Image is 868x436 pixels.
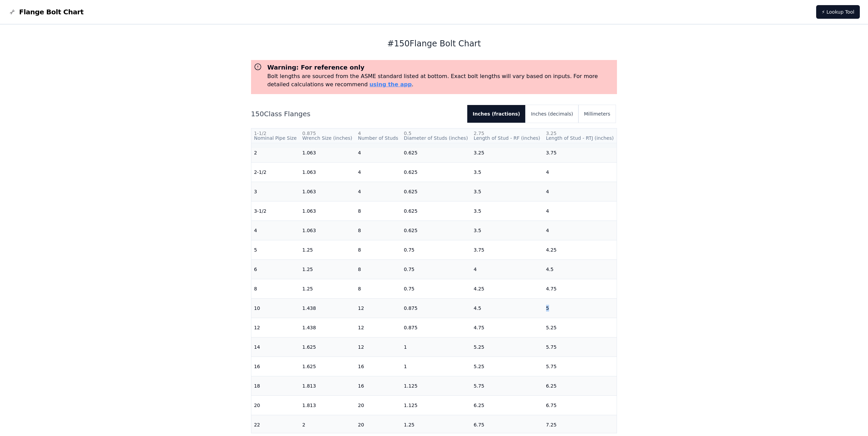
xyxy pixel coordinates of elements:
[401,395,471,415] td: 1.125
[251,240,300,259] td: 5
[251,415,300,434] td: 22
[299,395,355,415] td: 1.813
[299,201,355,221] td: 1.063
[543,279,617,298] td: 4.75
[299,376,355,395] td: 1.813
[471,182,543,201] td: 3.5
[543,182,617,201] td: 4
[401,318,471,337] td: 0.875
[471,298,543,318] td: 4.5
[471,376,543,395] td: 5.75
[471,240,543,259] td: 3.75
[401,129,471,148] th: Diameter of Studs (inches)
[355,279,401,298] td: 8
[401,259,471,279] td: 0.75
[401,143,471,162] td: 0.625
[543,259,617,279] td: 4.5
[267,72,615,89] p: Bolt lengths are sourced from the ASME standard listed at bottom. Exact bolt lengths will vary ba...
[369,81,412,88] a: using the app
[543,240,617,259] td: 4.25
[251,143,300,162] td: 2
[299,415,355,434] td: 2
[543,395,617,415] td: 6.75
[543,143,617,162] td: 3.75
[355,415,401,434] td: 20
[401,201,471,221] td: 0.625
[471,259,543,279] td: 4
[355,201,401,221] td: 8
[299,182,355,201] td: 1.063
[471,395,543,415] td: 6.25
[543,298,617,318] td: 5
[251,298,300,318] td: 10
[299,357,355,376] td: 1.625
[299,240,355,259] td: 1.25
[355,298,401,318] td: 12
[543,318,617,337] td: 5.25
[401,376,471,395] td: 1.125
[401,415,471,434] td: 1.25
[251,38,617,49] h1: # 150 Flange Bolt Chart
[355,357,401,376] td: 16
[401,182,471,201] td: 0.625
[251,201,300,221] td: 3-1/2
[251,109,462,119] h2: 150 Class Flanges
[543,221,617,240] td: 4
[355,318,401,337] td: 12
[471,415,543,434] td: 6.75
[299,279,355,298] td: 1.25
[251,162,300,182] td: 2-1/2
[471,143,543,162] td: 3.25
[251,221,300,240] td: 4
[251,337,300,357] td: 14
[471,279,543,298] td: 4.25
[355,162,401,182] td: 4
[543,376,617,395] td: 6.25
[543,129,617,148] th: Length of Stud - RTJ (inches)
[251,279,300,298] td: 8
[355,376,401,395] td: 16
[355,259,401,279] td: 8
[401,279,471,298] td: 0.75
[543,201,617,221] td: 4
[578,105,616,123] button: Millimeters
[8,8,16,16] img: Flange Bolt Chart Logo
[471,357,543,376] td: 5.25
[471,201,543,221] td: 3.5
[543,162,617,182] td: 4
[299,298,355,318] td: 1.438
[355,395,401,415] td: 20
[251,318,300,337] td: 12
[251,395,300,415] td: 20
[251,182,300,201] td: 3
[355,143,401,162] td: 4
[526,105,578,123] button: Inches (decimals)
[355,129,401,148] th: Number of Studs
[471,162,543,182] td: 3.5
[299,259,355,279] td: 1.25
[401,357,471,376] td: 1
[471,318,543,337] td: 4.75
[471,337,543,357] td: 5.25
[401,240,471,259] td: 0.75
[267,63,615,72] h3: Warning: For reference only
[543,415,617,434] td: 7.25
[299,318,355,337] td: 1.438
[467,105,526,123] button: Inches (fractions)
[355,337,401,357] td: 12
[816,5,860,19] a: ⚡ Lookup Tool
[401,298,471,318] td: 0.875
[471,221,543,240] td: 3.5
[355,240,401,259] td: 8
[299,221,355,240] td: 1.063
[401,162,471,182] td: 0.625
[299,162,355,182] td: 1.063
[543,337,617,357] td: 5.75
[19,7,84,17] span: Flange Bolt Chart
[251,376,300,395] td: 18
[401,221,471,240] td: 0.625
[471,129,543,148] th: Length of Stud - RF (inches)
[251,357,300,376] td: 16
[299,129,355,148] th: Wrench Size (inches)
[355,221,401,240] td: 8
